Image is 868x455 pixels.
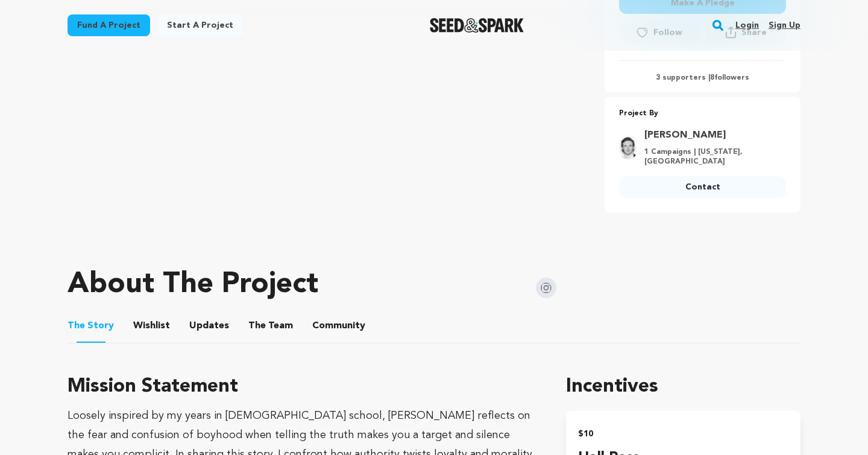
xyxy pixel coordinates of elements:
h1: About The Project [68,270,318,299]
span: 8 [710,74,714,81]
img: Seed&Spark Instagram Icon [536,278,556,298]
p: 1 Campaigns | [US_STATE], [GEOGRAPHIC_DATA] [644,147,779,167]
a: Goto Arroyo Lorenzo profile [644,128,779,142]
h3: Mission Statement [68,372,537,401]
span: Team [248,319,293,333]
a: Login [735,16,759,35]
a: Fund a project [68,14,150,36]
span: Story [68,319,114,333]
h1: Incentives [566,372,800,401]
span: The [248,319,266,333]
a: Seed&Spark Homepage [430,18,524,33]
h2: $10 [578,425,788,442]
img: f0fe5ca3dbf518b3.jpg [619,135,637,159]
p: Project By [619,107,786,121]
span: The [68,319,85,333]
span: Updates [189,319,229,333]
a: Sign up [769,16,800,35]
span: Wishlist [133,319,170,333]
a: Start a project [157,14,243,36]
span: Community [312,319,365,333]
p: 3 supporters | followers [619,73,786,83]
img: Seed&Spark Logo Dark Mode [430,18,524,33]
a: Contact [619,176,786,198]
